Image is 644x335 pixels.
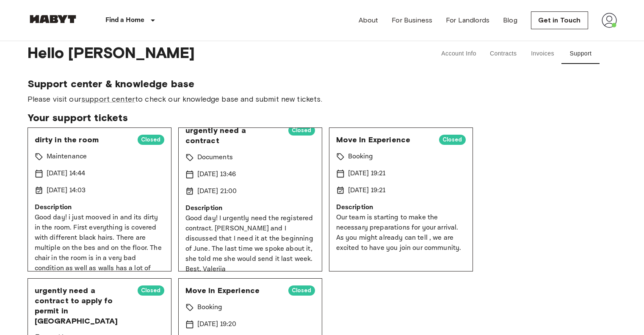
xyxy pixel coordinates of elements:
span: urgently need a contract [185,125,282,146]
p: Our team is starting to make the necessary preparations for your arrival. As you might already ca... [336,213,466,253]
p: Maintenance [47,152,87,162]
p: [DATE] 19:20 [197,319,237,329]
button: Contracts [483,44,524,64]
p: Description [185,203,315,213]
span: Closed [439,136,466,144]
button: Invoices [524,44,562,64]
span: Your support tickets [28,111,617,124]
span: Move In Experience [336,135,432,145]
p: Description [336,202,466,213]
span: Closed [138,136,164,144]
span: Please visit our to check our knowledge base and submit new tickets. [28,94,617,105]
a: Blog [503,15,517,25]
p: Find a Home [105,15,145,25]
button: Support [562,44,600,64]
p: Good day! i just mooved in and its dirty in the room. First everything is covered with different ... [35,213,164,294]
a: For Business [392,15,432,25]
p: [DATE] 14:03 [47,185,86,196]
span: dirty in the room [35,135,131,145]
img: avatar [602,13,617,28]
a: support center [81,94,135,104]
span: Support center & knowledge base [28,78,617,90]
p: [DATE] 13:46 [197,169,236,180]
a: About [359,15,379,25]
p: [DATE] 19:21 [348,185,386,196]
span: urgently need a contract to apply fo permit in [GEOGRAPHIC_DATA] [35,285,131,326]
p: [DATE] 14:44 [47,169,86,179]
span: Move In Experience [185,285,282,296]
img: Habyt [28,15,78,23]
p: [DATE] 21:00 [197,186,237,197]
span: Closed [288,286,315,295]
span: Hello [PERSON_NAME] [28,44,411,64]
span: Closed [288,126,315,135]
p: [DATE] 19:21 [348,169,386,179]
a: For Landlords [446,15,489,25]
p: Documents [197,152,233,163]
p: Booking [348,152,373,162]
button: Account Info [434,44,483,64]
p: Booking [197,302,223,313]
p: Good day! I urgently need the registered contract. [PERSON_NAME] and I discussed that I need it a... [185,213,315,274]
a: Get in Touch [531,11,588,29]
span: Closed [138,286,164,295]
p: Description [35,202,164,213]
